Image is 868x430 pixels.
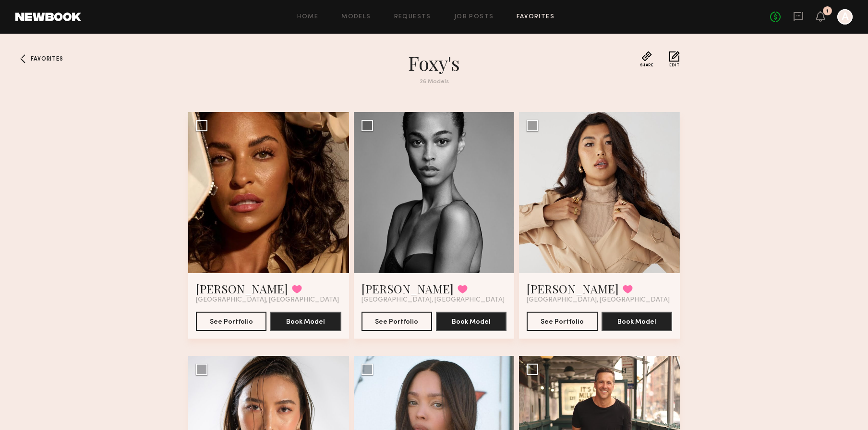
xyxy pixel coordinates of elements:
a: Requests [394,14,431,20]
a: Home [297,14,319,20]
div: 1 [826,9,829,14]
a: A [837,9,853,25]
span: Edit [669,63,680,67]
a: Favorites [15,51,31,66]
a: Favorites [517,14,555,20]
span: [GEOGRAPHIC_DATA], [GEOGRAPHIC_DATA] [362,296,505,304]
a: Job Posts [454,14,494,20]
span: Favorites [31,56,63,62]
button: See Portfolio [362,312,432,331]
a: [PERSON_NAME] [362,281,454,296]
button: Book Model [436,312,506,331]
a: Models [341,14,371,20]
button: Edit [669,51,680,67]
a: [PERSON_NAME] [196,281,288,296]
span: Share [640,63,654,67]
button: See Portfolio [527,312,597,331]
button: Book Model [270,312,341,331]
a: [PERSON_NAME] [527,281,619,296]
button: Share [640,51,654,67]
a: Book Model [436,317,506,325]
span: [GEOGRAPHIC_DATA], [GEOGRAPHIC_DATA] [527,296,670,304]
a: Book Model [602,317,672,325]
a: Book Model [270,317,341,325]
span: [GEOGRAPHIC_DATA], [GEOGRAPHIC_DATA] [196,296,339,304]
button: Book Model [602,312,672,331]
div: 26 Models [261,79,607,85]
h1: Foxy's [261,51,607,75]
button: See Portfolio [196,312,266,331]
